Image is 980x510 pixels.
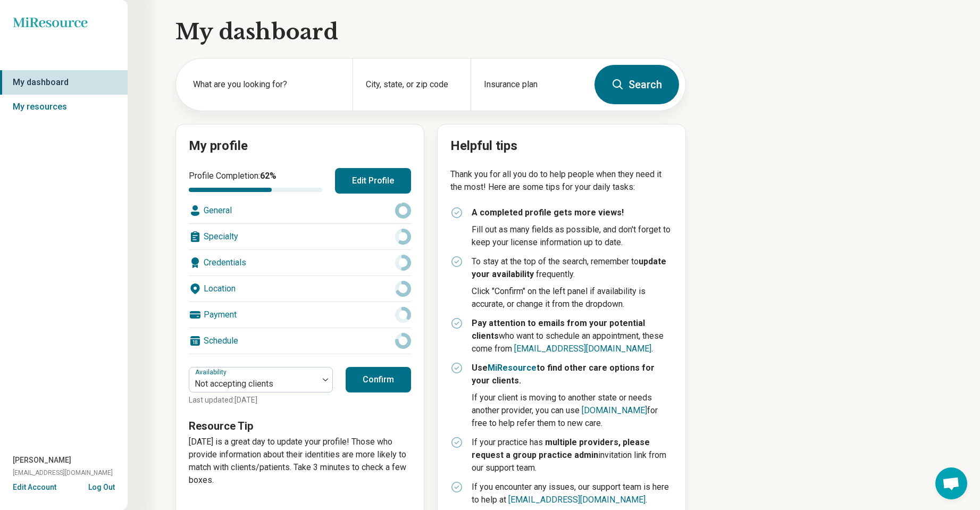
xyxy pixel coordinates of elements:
[189,395,333,406] p: Last updated: [DATE]
[508,495,646,505] a: [EMAIL_ADDRESS][DOMAIN_NAME]
[189,198,411,223] div: General
[260,171,277,181] span: 62 %
[472,363,655,386] strong: Use to find other care options for your clients.
[189,419,411,433] h3: Resource Tip
[195,369,229,376] label: Availability
[189,436,411,487] p: [DATE] is a great day to update your profile! Those who provide information about their identitie...
[472,207,624,218] strong: A completed profile gets more views!
[514,344,651,354] a: [EMAIL_ADDRESS][DOMAIN_NAME]
[472,437,650,460] strong: multiple providers, please request a group practice admin
[472,317,673,355] p: who want to schedule an appointment, these come from .
[488,363,537,373] a: MiResource
[935,467,967,499] div: Open chat
[582,405,647,415] a: [DOMAIN_NAME]
[13,455,71,466] span: [PERSON_NAME]
[472,223,673,249] p: Fill out as many fields as possible, and don't forget to keep your license information up to date.
[189,137,411,155] h2: My profile
[472,481,673,506] p: If you encounter any issues, our support team is here to help at .
[335,168,411,194] button: Edit Profile
[450,137,673,155] h2: Helpful tips
[175,17,686,47] h1: My dashboard
[13,482,56,493] button: Edit Account
[346,367,411,392] button: Confirm
[193,78,340,91] label: What are you looking for?
[472,255,673,281] p: To stay at the top of the search, remember to frequently.
[472,285,673,311] p: Click "Confirm" on the left panel if availability is accurate, or change it from the dropdown.
[189,328,411,354] div: Schedule
[472,436,673,474] p: If your practice has invitation link from our support team.
[472,256,666,279] strong: update your availability
[472,318,645,341] strong: Pay attention to emails from your potential clients
[189,224,411,249] div: Specialty
[594,65,679,104] button: Search
[189,302,411,328] div: Payment
[189,250,411,275] div: Credentials
[13,468,113,478] span: [EMAIL_ADDRESS][DOMAIN_NAME]
[189,276,411,302] div: Location
[88,482,115,490] button: Log Out
[450,168,673,194] p: Thank you for all you do to help people when they need it the most! Here are some tips for your d...
[472,391,673,430] p: If your client is moving to another state or needs another provider, you can use for free to help...
[189,170,322,192] div: Profile Completion:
